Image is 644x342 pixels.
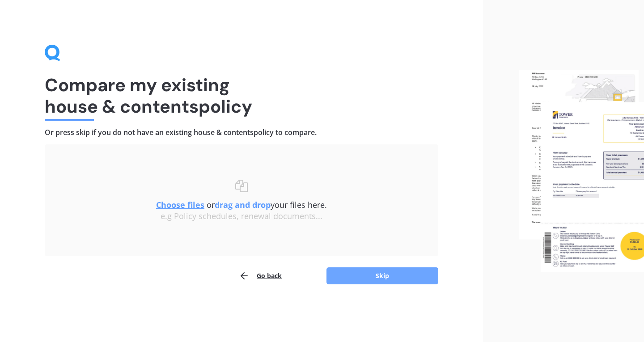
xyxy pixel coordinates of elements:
[326,267,438,284] button: Skip
[156,199,204,210] u: Choose files
[239,267,282,285] button: Go back
[63,211,420,221] div: e.g Policy schedules, renewal documents...
[45,74,438,117] h1: Compare my existing house & contents policy
[215,199,271,210] b: drag and drop
[519,70,644,272] img: files.webp
[156,199,327,210] span: or your files here.
[45,128,438,137] h4: Or press skip if you do not have an existing house & contents policy to compare.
